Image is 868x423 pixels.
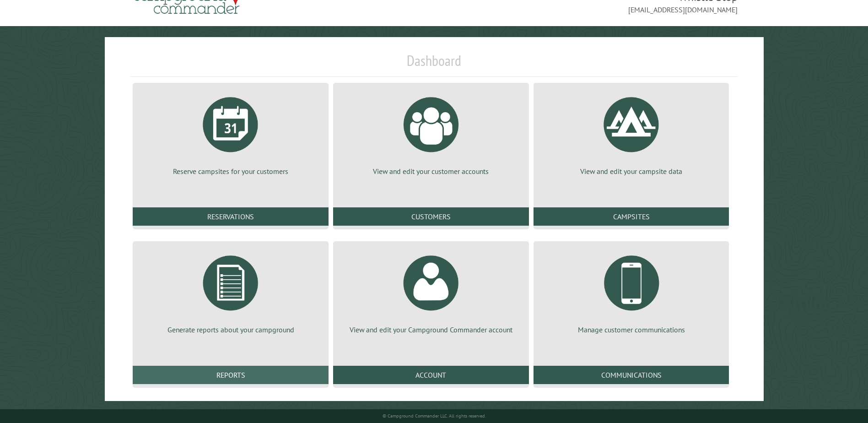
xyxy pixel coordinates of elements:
a: Customers [333,207,529,226]
a: Reservations [133,207,329,226]
h1: Dashboard [130,52,737,77]
small: © Campground Commander LLC. All rights reserved. [383,413,486,419]
p: Generate reports about your campground [144,325,318,335]
a: Campsites [534,207,729,226]
a: View and edit your campsite data [545,90,718,176]
a: Account [333,366,529,384]
p: View and edit your campsite data [545,166,718,176]
p: Reserve campsites for your customers [144,166,318,176]
a: View and edit your customer accounts [344,90,518,176]
a: Communications [534,366,729,384]
a: Generate reports about your campground [144,249,318,335]
p: View and edit your customer accounts [344,166,518,176]
a: Manage customer communications [545,249,718,335]
a: Reserve campsites for your customers [144,90,318,176]
a: Reports [133,366,329,384]
p: Manage customer communications [545,325,718,335]
a: View and edit your Campground Commander account [344,249,518,335]
p: View and edit your Campground Commander account [344,325,518,335]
